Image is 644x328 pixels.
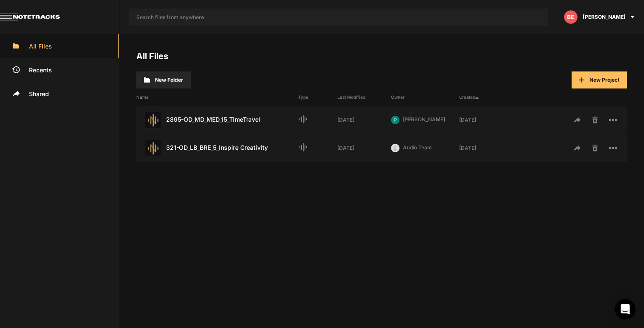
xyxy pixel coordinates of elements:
[459,144,513,152] div: [DATE]
[298,94,337,100] div: Type
[564,10,578,24] img: letters
[337,144,391,152] div: [DATE]
[298,114,308,124] mat-icon: Audio
[337,116,391,124] div: [DATE]
[403,116,445,123] span: [PERSON_NAME]
[337,94,391,100] div: Last Modified
[129,9,548,26] input: Search files from anywhere
[136,94,298,100] div: Name
[459,94,513,100] div: Created
[589,77,619,83] span: New Project
[145,140,161,156] img: star-track.png
[136,51,168,61] a: All Files
[145,112,161,128] img: star-track.png
[136,71,191,88] button: New Folder
[572,71,627,88] button: New Project
[615,299,635,319] div: Open Intercom Messenger
[583,13,626,21] span: [PERSON_NAME]
[391,94,459,100] div: Owner
[136,112,298,128] div: 2895-OD_MD_MED_15_TimeTravel
[459,116,513,124] div: [DATE]
[136,140,298,156] div: 321-OD_LB_BRE_5_Inspire Creativity
[298,142,308,152] mat-icon: Audio
[403,144,432,151] span: Audio Team
[391,116,400,124] img: ACg8ocK2_7AM7z2z6jSroFv8AAIBqvSsYiLxF7dFzk16-E4UVv09gA=s96-c
[391,144,400,152] img: ACg8ocLu3IjZ0q4g3Sv-67rBggf13R-7caSq40_txJsJBEcwv2RmFg=s96-c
